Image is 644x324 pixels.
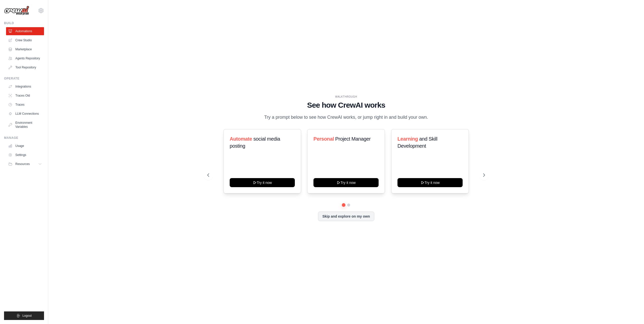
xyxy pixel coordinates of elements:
a: Usage [6,142,44,150]
span: and Skill Development [397,136,437,149]
a: Environment Variables [6,119,44,131]
div: Build [4,21,44,25]
div: WALKTHROUGH [207,95,485,99]
a: Automations [6,27,44,35]
a: Settings [6,151,44,159]
button: Skip and explore on my own [318,212,374,221]
a: Integrations [6,83,44,91]
a: Traces [6,101,44,109]
span: Learning [397,136,418,142]
span: Project Manager [335,136,371,142]
div: Manage [4,136,44,140]
button: Logout [4,311,44,320]
span: Automate [230,136,252,142]
a: Tool Repository [6,63,44,71]
a: LLM Connections [6,110,44,118]
p: Try a prompt below to see how CrewAI works, or jump right in and build your own. [262,114,431,121]
div: Operate [4,76,44,80]
a: Crew Studio [6,36,44,44]
img: Logo [4,6,29,15]
button: Try it now [397,178,463,187]
a: Agents Repository [6,54,44,62]
h1: See how CrewAI works [207,101,485,110]
span: Logout [22,314,32,318]
span: Resources [15,162,30,166]
span: social media posting [230,136,280,149]
button: Try it now [313,178,379,187]
button: Resources [6,160,44,168]
a: Traces Old [6,92,44,100]
button: Try it now [230,178,295,187]
a: Marketplace [6,45,44,53]
span: Personal [313,136,334,142]
iframe: Chat Widget [619,300,644,324]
